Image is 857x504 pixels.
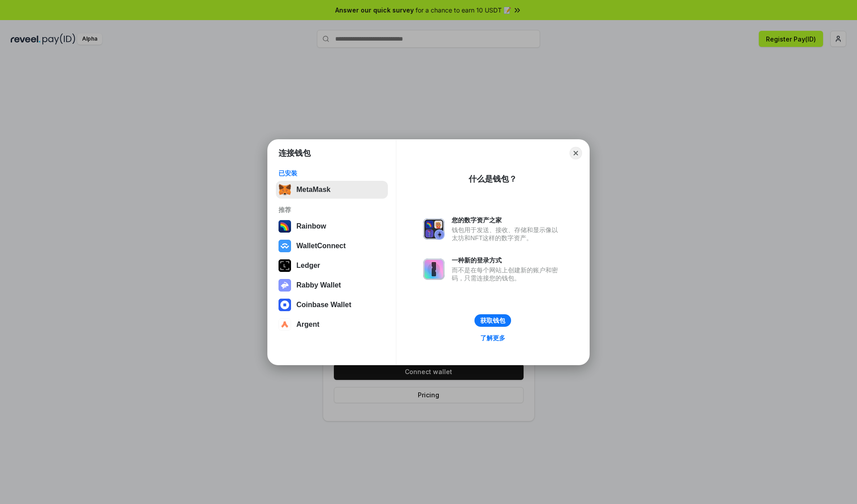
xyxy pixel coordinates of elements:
[452,256,562,264] div: 一种新的登录方式
[296,186,330,194] div: MetaMask
[452,226,562,242] div: 钱包用于发送、接收、存储和显示像以太坊和NFT这样的数字资产。
[276,237,388,255] button: WalletConnect
[276,181,388,199] button: MetaMask
[423,258,445,280] img: svg+xml,%3Csvg%20xmlns%3D%22http%3A%2F%2Fwww.w3.org%2F2000%2Fsvg%22%20fill%3D%22none%22%20viewBox...
[570,147,582,159] button: Close
[480,334,505,342] div: 了解更多
[276,296,388,314] button: Coinbase Wallet
[276,316,388,333] button: Argent
[423,218,445,240] img: svg+xml,%3Csvg%20xmlns%3D%22http%3A%2F%2Fwww.w3.org%2F2000%2Fsvg%22%20fill%3D%22none%22%20viewBox...
[296,301,351,309] div: Coinbase Wallet
[296,281,341,289] div: Rabby Wallet
[480,317,505,325] div: 获取钱包
[296,262,320,270] div: Ledger
[279,240,291,252] img: svg+xml,%3Csvg%20width%3D%2228%22%20height%3D%2228%22%20viewBox%3D%220%200%2028%2028%22%20fill%3D...
[279,183,291,196] img: svg+xml,%3Csvg%20fill%3D%22none%22%20height%3D%2233%22%20viewBox%3D%220%200%2035%2033%22%20width%...
[452,266,562,282] div: 而不是在每个网站上创建新的账户和密码，只需连接您的钱包。
[279,279,291,292] img: svg+xml,%3Csvg%20xmlns%3D%22http%3A%2F%2Fwww.w3.org%2F2000%2Fsvg%22%20fill%3D%22none%22%20viewBox...
[452,216,562,224] div: 您的数字资产之家
[296,242,346,250] div: WalletConnect
[279,299,291,311] img: svg+xml,%3Csvg%20width%3D%2228%22%20height%3D%2228%22%20viewBox%3D%220%200%2028%2028%22%20fill%3D...
[279,259,291,272] img: svg+xml,%3Csvg%20xmlns%3D%22http%3A%2F%2Fwww.w3.org%2F2000%2Fsvg%22%20width%3D%2228%22%20height%3...
[279,220,291,233] img: svg+xml,%3Csvg%20width%3D%22120%22%20height%3D%22120%22%20viewBox%3D%220%200%20120%20120%22%20fil...
[279,169,385,177] div: 已安装
[279,318,291,331] img: svg+xml,%3Csvg%20width%3D%2228%22%20height%3D%2228%22%20viewBox%3D%220%200%2028%2028%22%20fill%3D...
[469,174,517,184] div: 什么是钱包？
[296,321,320,329] div: Argent
[296,222,326,230] div: Rainbow
[276,276,388,294] button: Rabby Wallet
[276,217,388,235] button: Rainbow
[279,148,311,158] h1: 连接钱包
[276,257,388,275] button: Ledger
[474,314,511,327] button: 获取钱包
[475,332,511,344] a: 了解更多
[279,206,385,214] div: 推荐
